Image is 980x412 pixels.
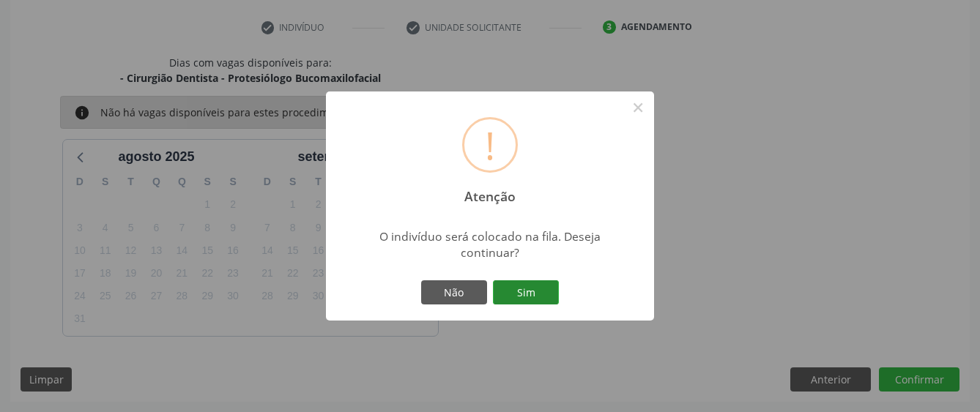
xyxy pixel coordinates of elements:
button: Sim [493,280,559,305]
div: ! [485,119,495,171]
div: O indivíduo será colocado na fila. Deseja continuar? [361,228,620,261]
button: Close this dialog [626,95,650,120]
button: Não [421,280,487,305]
h2: Atenção [452,179,529,204]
